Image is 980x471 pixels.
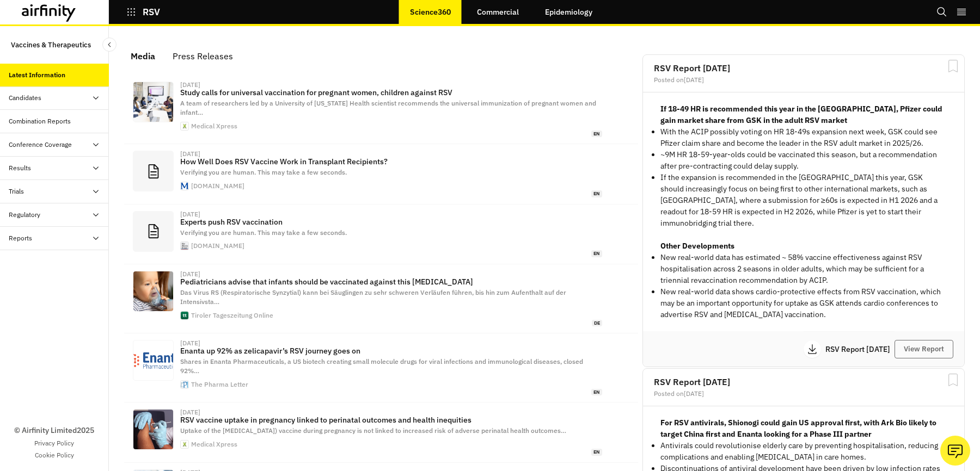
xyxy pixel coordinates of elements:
div: Medical Xpress [191,441,237,448]
div: [DATE] [180,340,200,346]
p: RSV vaccine uptake in pregnancy linked to perinatal outcomes and health inequities [180,416,602,424]
div: [DATE] [180,409,200,416]
span: Verifying you are human. This may take a few seconds. [180,168,347,176]
div: Trials [9,187,24,196]
span: Uptake of the [MEDICAL_DATA]) vaccine during pregnancy is not linked to increased risk of adverse... [180,426,566,435]
button: View Report [895,340,953,358]
span: en [591,131,602,138]
img: web-app-manifest-512x512.png [181,441,188,448]
a: [DATE]Experts push RSV vaccinationVerifying you are human. This may take a few seconds.[DOMAIN_NA... [124,204,638,264]
img: 369c7240-9ee4-11f0-a8e2-27150821c49d-Enanta%20Large.png [133,340,173,380]
p: Pediatricians advise that infants should be vaccinated against this [MEDICAL_DATA] [180,277,602,286]
span: en [591,389,602,396]
strong: Other Developments [660,241,734,251]
p: With the ACIP possibly voting on HR 18-49s expansion next week, GSK could see Pfizer claim share ... [660,126,947,149]
img: web-app-manifest-512x512.png [181,122,188,130]
a: [DATE]Enanta up 92% as zelicapavir’s RSV journey goes onShares in Enanta Pharmaceuticals, a US bi... [124,333,638,402]
button: Ask our analysts [940,436,970,466]
a: [DATE]RSV vaccine uptake in pregnancy linked to perinatal outcomes and health inequitiesUptake of... [124,402,638,462]
div: Posted on [DATE] [654,77,953,83]
div: [DOMAIN_NAME] [191,243,244,249]
svg: Bookmark Report [946,373,960,387]
img: study-calls-for-univer.jpg [133,82,173,122]
li: New real-world data has estimated ~ 58% vaccine effectiveness against RSV hospitalisation across ... [660,252,947,286]
p: Vaccines & Therapeutics [11,35,91,55]
p: © Airfinity Limited 2025 [14,425,94,436]
button: Close Sidebar [102,38,117,52]
p: Enanta up 92% as zelicapavir’s RSV journey goes on [180,346,602,355]
span: de [592,320,602,327]
button: Search [936,3,947,21]
div: Tiroler Tageszeitung Online [191,312,273,319]
a: [DATE]Pediatricians advise that infants should be vaccinated against this [MEDICAL_DATA]Das Virus... [124,264,638,333]
div: [DATE] [180,271,200,277]
strong: For RSV antivirals, Shionogi could gain US approval first, with Ark Bio likely to target China fi... [660,418,936,439]
p: If the expansion is recommended in the [GEOGRAPHIC_DATA] this year, GSK should increasingly focus... [660,172,947,229]
a: [DATE]Study calls for universal vaccination for pregnant women, children against RSVA team of res... [124,75,638,144]
span: A team of researchers led by a University of [US_STATE] Health scientist recommends the universal... [180,99,596,116]
p: How Well Does RSV Vaccine Work in Transplant Recipients? [180,157,602,166]
h2: RSV Report [DATE] [654,64,953,72]
span: en [591,190,602,197]
div: Posted on [DATE] [654,391,953,397]
div: [DATE] [180,82,200,88]
a: Privacy Policy [34,438,74,448]
div: Results [9,163,31,173]
img: 4-vaccine.jpg [133,410,173,449]
div: The Pharma Letter [191,381,248,388]
div: Conference Coverage [9,140,72,150]
div: [DATE] [180,151,200,157]
div: Latest Information [9,70,65,80]
li: New real-world data shows cardio-protective effects from RSV vaccination, which may be an importa... [660,286,947,320]
div: Press Releases [173,48,233,64]
div: Regulatory [9,210,40,220]
span: Shares in Enanta Pharmaceuticals, a US biotech creating small molecule drugs for viral infections... [180,357,583,375]
span: en [591,250,602,257]
h2: RSV Report [DATE] [654,377,953,386]
div: Reports [9,233,32,243]
div: Medical Xpress [191,123,237,129]
div: [DOMAIN_NAME] [191,183,244,189]
span: Das Virus RS (Respiratorische Synzytial) kann bei Säuglingen zu sehr schweren Verläufen führen, b... [180,288,566,306]
a: [DATE]How Well Does RSV Vaccine Work in Transplant Recipients?Verifying you are human. This may t... [124,144,638,204]
img: 4728e3c9-b448-5ad2-9f75-58b211097508 [133,271,173,311]
div: Media [131,48,155,64]
p: RSV Report [DATE] [825,345,895,353]
span: en [591,449,602,456]
div: Candidates [9,93,41,103]
p: Science360 [410,8,451,16]
div: Combination Reports [9,116,71,126]
img: favicon-32x32.png [181,312,188,319]
strong: If 18-49 HR is recommended this year in the [GEOGRAPHIC_DATA], Pfizer could gain market share fro... [660,104,942,125]
p: Antivirals could revolutionise elderly care by preventing hospitalisation, reducing complications... [660,440,947,463]
span: Verifying you are human. This may take a few seconds. [180,228,347,237]
p: RSV [143,7,160,17]
img: faviconV2 [181,242,188,250]
button: RSV [126,3,160,21]
svg: Bookmark Report [946,59,960,73]
img: faviconV2 [181,381,188,388]
div: [DATE] [180,211,200,218]
p: Study calls for universal vaccination for pregnant women, children against RSV [180,88,602,97]
img: faviconV2 [181,182,188,190]
a: Cookie Policy [35,450,74,460]
p: ~9M HR 18-59-year-olds could be vaccinated this season, but a recommendation after pre-contractin... [660,149,947,172]
p: Experts push RSV vaccination [180,218,602,226]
